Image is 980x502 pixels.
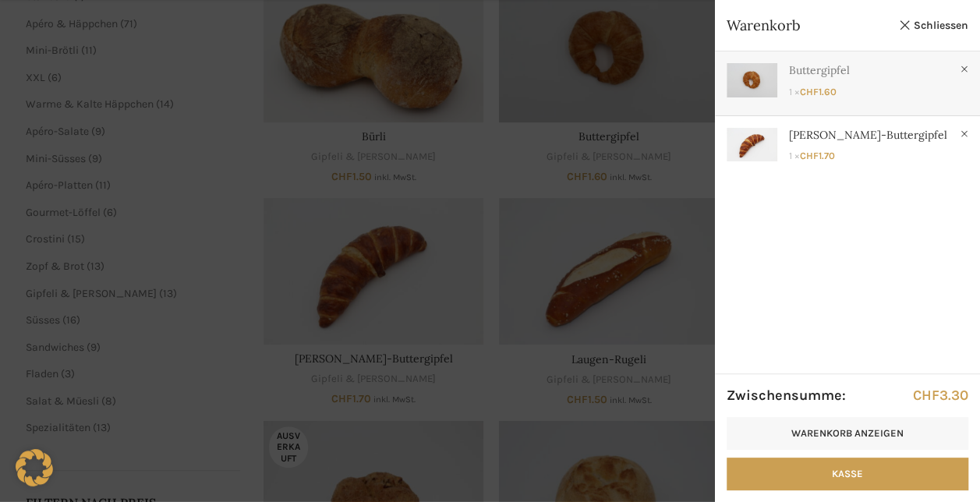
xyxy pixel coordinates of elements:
[715,116,980,173] a: Anzeigen
[957,126,972,142] a: Laugen-Buttergipfel aus dem Warenkorb entfernen
[898,16,968,35] a: Schliessen
[727,458,968,490] a: Kasse
[715,51,980,108] a: Anzeigen
[957,62,972,77] a: Buttergipfel aus dem Warenkorb entfernen
[913,387,939,404] span: CHF
[913,387,968,404] bdi: 3.30
[727,417,968,450] a: Warenkorb anzeigen
[727,386,846,405] strong: Zwischensumme:
[727,16,890,35] span: Warenkorb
